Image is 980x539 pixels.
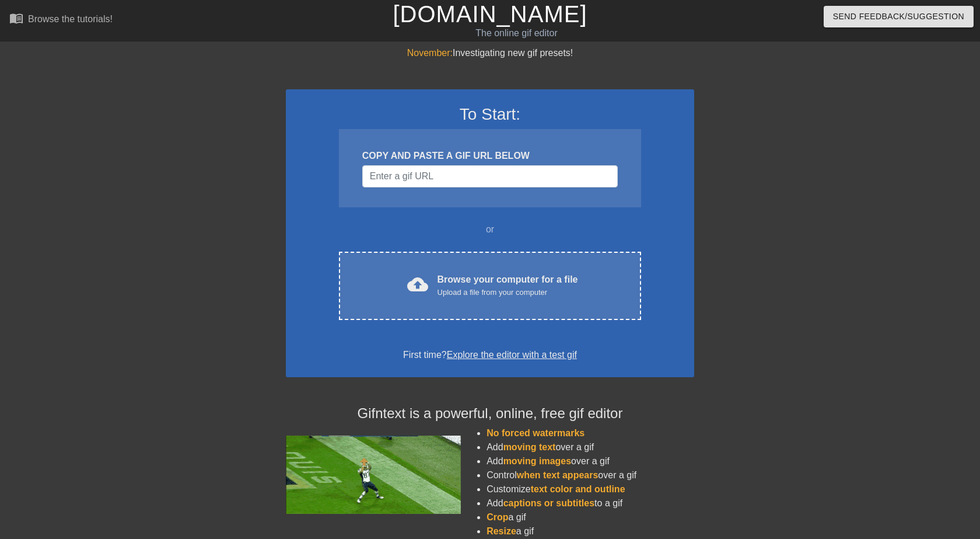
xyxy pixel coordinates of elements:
[503,498,594,508] span: captions or subtitles
[487,440,694,454] li: Add over a gif
[503,442,556,452] span: moving text
[487,468,694,482] li: Control over a gif
[487,512,508,522] span: Crop
[393,1,587,27] a: [DOMAIN_NAME]
[503,456,571,466] span: moving images
[487,526,516,536] span: Resize
[487,524,694,538] li: a gif
[833,9,964,24] span: Send Feedback/Suggestion
[487,428,584,438] span: No forced watermarks
[9,11,23,25] span: menu_book
[332,26,701,40] div: The online gif editor
[437,273,578,298] div: Browse your computer for a file
[447,350,577,360] a: Explore the editor with a test gif
[316,222,664,237] div: or
[407,274,428,295] span: cloud_upload
[407,48,453,58] span: November:
[301,348,679,362] div: First time?
[301,105,679,124] h3: To Start:
[487,482,694,496] li: Customize
[9,11,113,29] a: Browse the tutorials!
[531,484,625,494] span: text color and outline
[437,287,578,298] div: Upload a file from your computer
[286,436,461,514] img: football_small.gif
[362,149,618,163] div: COPY AND PASTE A GIF URL BELOW
[286,405,694,422] h4: Gifntext is a powerful, online, free gif editor
[286,46,694,60] div: Investigating new gif presets!
[487,454,694,468] li: Add over a gif
[362,165,618,187] input: Username
[487,496,694,510] li: Add to a gif
[517,470,598,480] span: when text appears
[824,6,974,27] button: Send Feedback/Suggestion
[28,14,113,24] div: Browse the tutorials!
[487,510,694,524] li: a gif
